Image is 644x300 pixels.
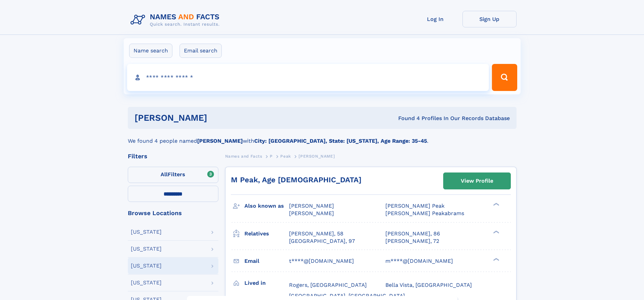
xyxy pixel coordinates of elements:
h3: Email [244,255,289,267]
label: Filters [128,167,218,183]
span: [PERSON_NAME] [289,210,334,216]
span: P [270,154,273,159]
h3: Also known as [244,200,289,212]
label: Email search [180,44,222,58]
button: Search Button [492,64,517,91]
h3: Relatives [244,228,289,239]
span: Peak [280,154,291,159]
div: ❯ [492,257,500,261]
div: [US_STATE] [131,280,162,285]
span: All [161,171,168,178]
div: [US_STATE] [131,246,162,252]
a: Names and Facts [225,152,262,160]
a: Sign Up [462,11,517,27]
span: Rogers, [GEOGRAPHIC_DATA] [289,282,367,288]
a: P [270,152,273,160]
span: [GEOGRAPHIC_DATA], [GEOGRAPHIC_DATA] [289,293,405,299]
span: [PERSON_NAME] Peakabrams [385,210,464,216]
div: Browse Locations [128,210,218,216]
a: Peak [280,152,291,160]
a: [PERSON_NAME], 86 [385,230,440,237]
div: [US_STATE] [131,229,162,235]
h3: Lived in [244,277,289,289]
div: Found 4 Profiles In Our Records Database [303,115,510,122]
a: M Peak, Age [DEMOGRAPHIC_DATA] [231,176,361,184]
span: [PERSON_NAME] [299,154,335,159]
div: ❯ [492,202,500,207]
div: [US_STATE] [131,263,162,269]
img: Logo Names and Facts [128,11,225,29]
label: Name search [129,44,172,58]
span: Bella Vista, [GEOGRAPHIC_DATA] [385,282,472,288]
div: View Profile [461,173,493,189]
a: [PERSON_NAME], 58 [289,230,343,237]
a: View Profile [444,173,510,189]
b: City: [GEOGRAPHIC_DATA], State: [US_STATE], Age Range: 35-45 [254,138,427,144]
a: [PERSON_NAME], 72 [385,237,439,245]
span: [PERSON_NAME] Peak [385,203,445,209]
a: [GEOGRAPHIC_DATA], 97 [289,237,355,245]
input: search input [127,64,489,91]
b: [PERSON_NAME] [197,138,243,144]
div: We found 4 people named with . [128,129,517,145]
a: Log In [408,11,462,27]
div: Filters [128,153,218,159]
h1: [PERSON_NAME] [135,114,303,122]
div: ❯ [492,230,500,234]
span: [PERSON_NAME] [289,203,334,209]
